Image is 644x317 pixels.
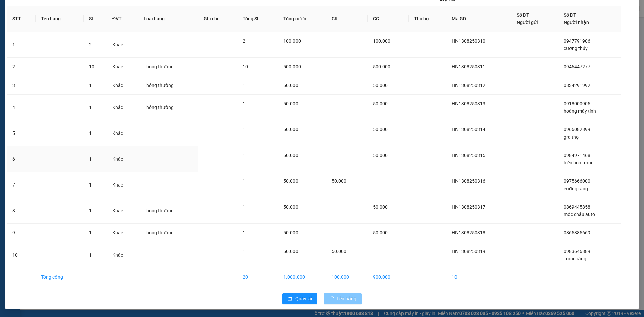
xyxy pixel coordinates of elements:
[243,230,245,235] span: 1
[517,12,529,18] span: Số ĐT
[368,6,409,32] th: CC
[452,178,485,184] span: HN1308250316
[563,12,576,18] span: Số ĐT
[288,296,292,302] span: rollback
[138,58,198,76] td: Thông thường
[84,6,107,32] th: SL
[332,249,346,254] span: 50.000
[243,101,245,106] span: 1
[295,295,312,302] span: Quay lại
[563,46,588,51] span: cường thủy
[3,48,50,57] span: 0869445858
[23,43,53,48] span: mộc châu auto
[107,76,138,95] td: Khác
[563,64,590,69] span: 0946447277
[89,182,92,188] span: 1
[89,230,92,235] span: 1
[563,204,590,210] span: 0869445858
[243,127,245,132] span: 1
[237,268,278,286] td: 20
[329,296,337,301] span: loading
[452,249,485,254] span: HN1308250319
[563,249,590,254] span: 0983646889
[563,38,590,44] span: 0947791906
[283,83,298,88] span: 50.000
[373,153,388,158] span: 50.000
[563,160,594,165] span: hiền hòa trang
[243,38,245,44] span: 2
[89,156,92,162] span: 1
[237,6,278,32] th: Tổng SL
[446,6,511,32] th: Mã GD
[54,7,98,17] span: VP [GEOGRAPHIC_DATA]
[452,64,485,69] span: HN1308250311
[563,256,586,261] span: Trung răng
[138,76,198,95] td: Thông thường
[368,268,409,286] td: 900.000
[7,242,36,268] td: 10
[409,6,446,32] th: Thu hộ
[138,6,198,32] th: Loại hàng
[563,212,595,217] span: mộc châu auto
[107,224,138,242] td: Khác
[7,95,36,120] td: 4
[563,127,590,132] span: 0966082899
[89,105,92,110] span: 1
[17,20,39,27] em: Logistics
[7,76,36,95] td: 3
[452,101,485,106] span: HN1308250313
[36,268,84,286] td: Tổng cộng
[373,101,388,106] span: 50.000
[3,43,53,48] span: Người nhận:
[67,18,98,24] span: 0943559551
[373,127,388,132] span: 50.000
[283,178,298,184] span: 50.000
[326,268,368,286] td: 100.000
[107,242,138,268] td: Khác
[373,83,388,88] span: 50.000
[373,204,388,210] span: 50.000
[324,293,362,304] button: Lên hàng
[278,6,327,32] th: Tổng cước
[563,83,590,88] span: 0834291992
[373,38,390,44] span: 100.000
[243,249,245,254] span: 1
[452,204,485,210] span: HN1308250317
[283,204,298,210] span: 50.000
[7,172,36,198] td: 7
[107,198,138,224] td: Khác
[243,153,245,158] span: 1
[452,38,485,44] span: HN1308250310
[107,32,138,58] td: Khác
[332,178,346,184] span: 50.000
[107,95,138,120] td: Khác
[7,224,36,242] td: 9
[517,20,538,25] span: Người gửi
[243,83,245,88] span: 1
[138,198,198,224] td: Thông thường
[563,178,590,184] span: 0975666000
[326,6,368,32] th: CR
[283,249,298,254] span: 50.000
[563,153,590,158] span: 0984971468
[337,295,356,302] span: Lên hàng
[8,12,47,19] span: XUANTRANG
[283,38,301,44] span: 100.000
[3,38,20,42] span: Người gửi:
[36,6,84,32] th: Tên hàng
[563,20,589,25] span: Người nhận
[107,6,138,32] th: ĐVT
[373,64,390,69] span: 500.000
[452,83,485,88] span: HN1308250312
[7,6,36,32] th: STT
[107,58,138,76] td: Khác
[283,101,298,106] span: 50.000
[7,146,36,172] td: 6
[563,186,588,191] span: cường răng
[107,172,138,198] td: Khác
[89,83,92,88] span: 1
[283,153,298,158] span: 50.000
[282,293,317,304] button: rollbackQuay lại
[7,32,36,58] td: 1
[563,134,579,140] span: gra thọ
